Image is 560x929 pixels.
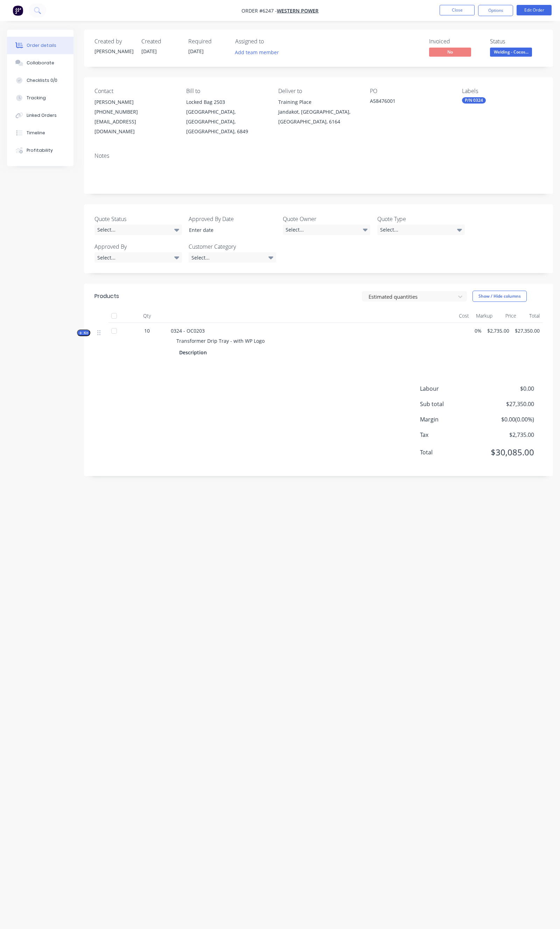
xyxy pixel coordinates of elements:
[184,225,271,235] input: Enter date
[27,130,45,136] div: Timeline
[27,147,53,154] div: Profitability
[482,415,534,424] span: $0.00 ( 0.00 %)
[94,242,182,251] label: Approved By
[27,77,57,84] div: Checklists 0/0
[79,330,88,335] span: Kit
[235,38,305,45] div: Assigned to
[420,415,482,424] span: Margin
[469,327,482,334] span: 0%
[141,38,180,45] div: Created
[487,327,509,334] span: $2,735.00
[462,97,486,104] div: P/N 0324
[241,7,277,14] span: Order #6247 -
[478,5,513,16] button: Options
[420,384,482,393] span: Labour
[171,327,205,334] span: 0324 - OC0203
[482,431,534,439] span: $2,735.00
[188,48,204,55] span: [DATE]
[94,153,542,159] div: Notes
[278,97,359,107] div: Training Place
[283,225,370,235] div: Select...
[231,48,283,57] button: Add team member
[370,88,450,94] div: PO
[278,107,359,127] div: Jandakot, [GEOGRAPHIC_DATA], [GEOGRAPHIC_DATA], 6164
[519,309,543,323] div: Total
[377,215,465,223] label: Quote Type
[189,215,276,223] label: Approved By Date
[77,329,90,336] button: Kit
[94,252,182,263] div: Select...
[94,38,133,45] div: Created by
[472,291,527,302] button: Show / Hide columns
[7,72,73,89] button: Checklists 0/0
[495,309,519,323] div: Price
[94,117,175,136] div: [EMAIL_ADDRESS][DOMAIN_NAME]
[7,54,73,72] button: Collaborate
[490,48,532,58] button: Welding - Cocos...
[482,384,534,393] span: $0.00
[94,292,119,300] div: Products
[448,309,472,323] div: Cost
[377,225,465,235] div: Select...
[462,88,542,94] div: Labels
[186,88,267,94] div: Bill to
[27,60,54,66] div: Collaborate
[420,448,482,456] span: Total
[235,48,283,57] button: Add team member
[472,309,496,323] div: Markup
[176,338,265,344] span: Transformer Drip Tray - with WP Logo
[27,112,57,119] div: Linked Orders
[144,327,150,334] span: 10
[440,5,475,15] button: Close
[141,48,157,55] span: [DATE]
[94,48,133,55] div: [PERSON_NAME]
[13,5,23,16] img: Factory
[482,446,534,459] span: $30,085.00
[189,242,276,251] label: Customer Category
[7,37,73,54] button: Order details
[490,48,532,56] span: Welding - Cocos...
[370,97,450,107] div: A58476001
[27,42,56,49] div: Order details
[179,347,210,357] div: Description
[94,97,175,107] div: [PERSON_NAME]
[189,252,276,263] div: Select...
[278,97,359,127] div: Training PlaceJandakot, [GEOGRAPHIC_DATA], [GEOGRAPHIC_DATA], 6164
[7,107,73,124] button: Linked Orders
[7,89,73,107] button: Tracking
[188,38,227,45] div: Required
[277,7,318,14] a: Western Power
[186,97,267,107] div: Locked Bag 2503
[429,48,471,56] span: No
[283,215,370,223] label: Quote Owner
[517,5,552,15] button: Edit Order
[420,400,482,408] span: Sub total
[7,142,73,159] button: Profitability
[515,327,540,334] span: $27,350.00
[94,107,175,117] div: [PHONE_NUMBER]
[94,97,175,136] div: [PERSON_NAME][PHONE_NUMBER][EMAIL_ADDRESS][DOMAIN_NAME]
[94,88,175,94] div: Contact
[126,309,168,323] div: Qty
[94,225,182,235] div: Select...
[7,124,73,142] button: Timeline
[490,38,542,45] div: Status
[94,215,182,223] label: Quote Status
[186,107,267,136] div: [GEOGRAPHIC_DATA], [GEOGRAPHIC_DATA], [GEOGRAPHIC_DATA], 6849
[278,88,359,94] div: Deliver to
[429,38,482,45] div: Invoiced
[482,400,534,408] span: $27,350.00
[186,97,267,136] div: Locked Bag 2503[GEOGRAPHIC_DATA], [GEOGRAPHIC_DATA], [GEOGRAPHIC_DATA], 6849
[420,431,482,439] span: Tax
[27,95,46,101] div: Tracking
